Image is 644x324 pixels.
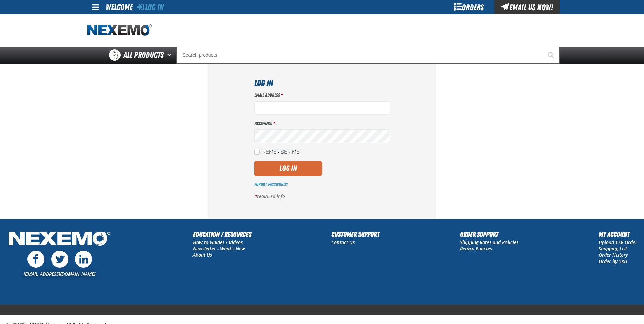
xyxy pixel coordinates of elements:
[193,245,245,252] a: Newsletter - What's New
[599,239,637,246] a: Upload CSV Order
[460,239,518,246] a: Shipping Rates and Policies
[193,252,212,258] a: About Us
[165,47,176,64] button: Open All Products pages
[254,161,322,176] button: Log In
[254,92,390,98] label: Email Address
[24,271,95,277] a: [EMAIL_ADDRESS][DOMAIN_NAME]
[254,77,390,89] h1: Log In
[460,245,492,252] a: Return Policies
[254,120,390,127] label: Password
[87,24,152,36] a: Home
[7,229,112,249] img: Nexemo Logo
[599,252,628,258] a: Order History
[87,24,152,36] img: Nexemo logo
[254,182,288,187] a: Forgot Password?
[599,229,637,239] h2: My Account
[137,2,164,12] a: Log In
[176,47,560,64] input: Search
[331,229,380,239] h2: Customer Support
[193,229,251,239] h2: Education / Resources
[254,193,390,200] p: required info
[599,258,627,265] a: Order by SKU
[599,245,627,252] a: Shopping List
[254,149,260,155] input: Remember Me
[254,149,299,156] label: Remember Me
[543,47,560,64] button: Start Searching
[193,239,243,246] a: How to Guides / Videos
[123,49,164,61] span: All Products
[331,239,355,246] a: Contact Us
[460,229,518,239] h2: Order Support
